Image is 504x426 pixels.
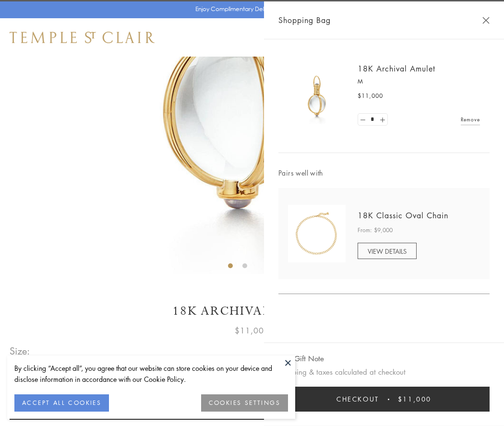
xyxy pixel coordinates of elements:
[358,63,435,74] a: 18K Archival Amulet
[288,67,346,125] img: 18K Archival Amulet
[482,17,490,24] button: Close Shopping Bag
[10,32,155,43] img: Temple St. Clair
[358,225,393,235] span: From: $9,000
[278,14,331,26] span: Shopping Bag
[10,303,494,319] h1: 18K Archival Amulet
[278,387,490,412] button: Checkout $11,000
[358,77,480,86] p: M
[358,243,417,259] a: VIEW DETAILS
[10,343,31,359] span: Size:
[14,394,109,412] button: ACCEPT ALL COOKIES
[377,114,387,126] a: Set quantity to 2
[368,247,407,256] span: VIEW DETAILS
[358,91,383,101] span: $11,000
[201,394,288,412] button: COOKIES SETTINGS
[461,114,480,125] a: Remove
[195,4,304,14] p: Enjoy Complimentary Delivery & Returns
[278,353,324,365] button: Add Gift Note
[14,363,288,385] div: By clicking “Accept all”, you agree that our website can store cookies on your device and disclos...
[278,366,490,378] p: Shipping & taxes calculated at checkout
[358,210,448,221] a: 18K Classic Oval Chain
[278,167,490,178] span: Pairs well with
[398,394,432,404] span: $11,000
[235,324,269,337] span: $11,000
[336,394,379,404] span: Checkout
[288,205,346,262] img: N88865-OV18
[358,114,368,126] a: Set quantity to 0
